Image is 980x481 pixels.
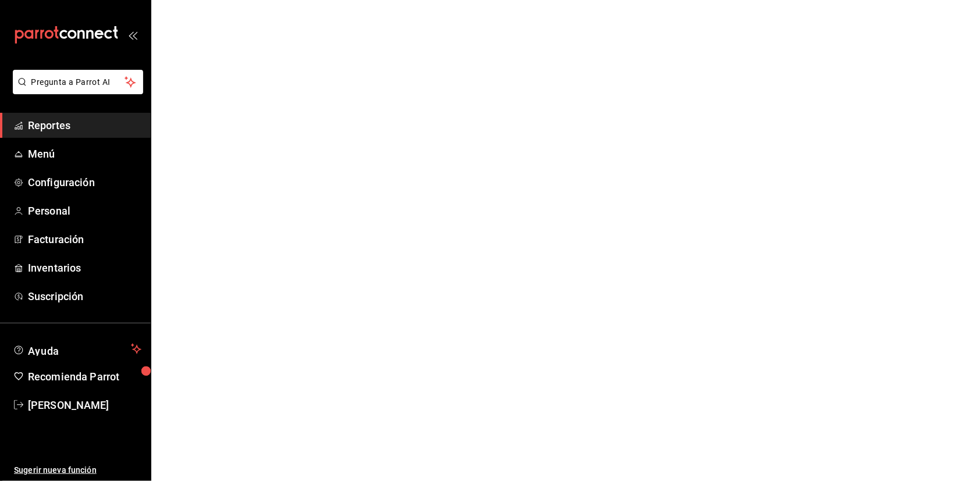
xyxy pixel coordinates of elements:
a: Pregunta a Parrot AI [8,84,143,97]
span: Configuración [28,174,141,190]
span: Facturación [28,231,141,247]
button: Pregunta a Parrot AI [13,70,143,94]
span: Personal [28,203,141,219]
span: Inventarios [28,260,141,276]
button: open_drawer_menu [128,30,137,40]
span: Reportes [28,117,141,133]
span: Menú [28,146,141,162]
span: Recomienda Parrot [28,369,141,384]
span: Sugerir nueva función [14,464,141,476]
span: [PERSON_NAME] [28,397,141,413]
span: Ayuda [28,342,126,356]
span: Suscripción [28,288,141,304]
span: Pregunta a Parrot AI [31,76,125,88]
